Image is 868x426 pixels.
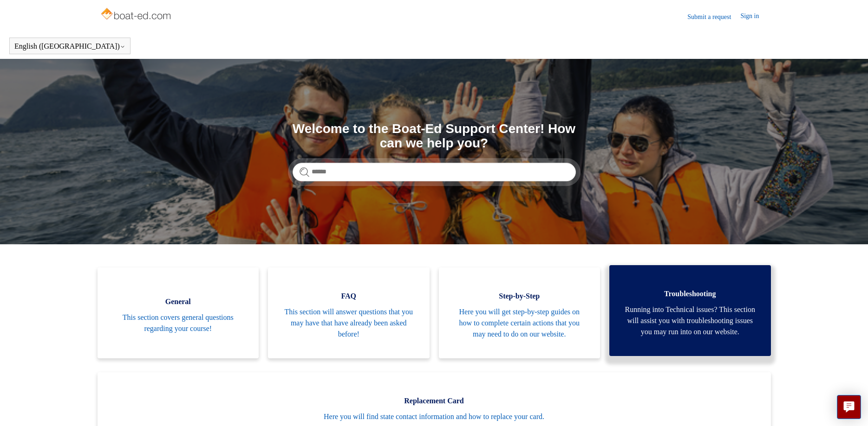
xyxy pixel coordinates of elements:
[609,265,771,356] a: Troubleshooting Running into Technical issues? This section will assist you with troubleshooting ...
[453,291,587,302] span: Step-by-Step
[282,291,416,302] span: FAQ
[111,296,245,307] span: General
[623,304,757,337] span: Running into Technical issues? This section will assist you with troubleshooting issues you may r...
[453,306,587,340] span: Here you will get step-by-step guides on how to complete certain actions that you may need to do ...
[14,42,125,51] button: English ([GEOGRAPHIC_DATA])
[837,395,861,419] button: Live chat
[268,267,430,358] a: FAQ This section will answer questions that you may have that have already been asked before!
[293,163,576,181] input: Search
[111,411,757,422] span: Here you will find state contact information and how to replace your card.
[111,395,757,407] span: Replacement Card
[623,288,757,299] span: Troubleshooting
[293,122,576,151] h1: Welcome to the Boat-Ed Support Center! How can we help you?
[98,267,259,358] a: General This section covers general questions regarding your course!
[282,306,416,340] span: This section will answer questions that you may have that have already been asked before!
[100,6,174,24] img: Boat-Ed Help Center home page
[740,11,768,22] a: Sign in
[439,267,600,358] a: Step-by-Step Here you will get step-by-step guides on how to complete certain actions that you ma...
[687,12,740,22] a: Submit a request
[111,312,245,334] span: This section covers general questions regarding your course!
